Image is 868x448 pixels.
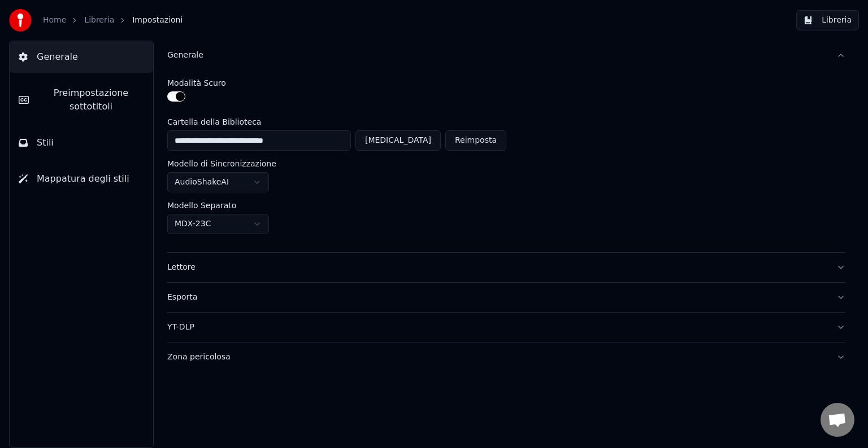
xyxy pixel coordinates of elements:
[167,41,845,70] button: Generale
[821,403,854,437] div: Aprire la chat
[37,136,54,150] span: Stili
[167,283,845,312] button: Esporta
[132,15,183,26] span: Impostazioni
[167,322,827,333] div: YT-DLP
[167,118,506,126] label: Cartella della Biblioteca
[167,50,827,61] div: Generale
[10,41,153,73] button: Generale
[167,201,236,209] label: Modello Separato
[43,15,66,26] a: Home
[167,160,276,168] label: Modello di Sincronizzazione
[796,10,859,30] button: Libreria
[10,127,153,159] button: Stili
[84,15,114,26] a: Libreria
[43,15,183,26] nav: breadcrumb
[167,262,827,273] div: Lettore
[167,352,827,363] div: Zona pericolosa
[167,292,827,303] div: Esporta
[167,70,845,252] div: Generale
[37,50,78,64] span: Generale
[10,77,153,122] button: Preimpostazione sottotitoli
[445,130,506,151] button: Reimposta
[167,253,845,282] button: Lettore
[37,172,129,186] span: Mappatura degli stili
[355,130,441,151] button: [MEDICAL_DATA]
[9,9,32,32] img: youka
[38,86,144,113] span: Preimpostazione sottotitoli
[10,163,153,195] button: Mappatura degli stili
[167,313,845,342] button: YT-DLP
[167,79,226,87] label: Modalità Scuro
[167,342,845,372] button: Zona pericolosa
